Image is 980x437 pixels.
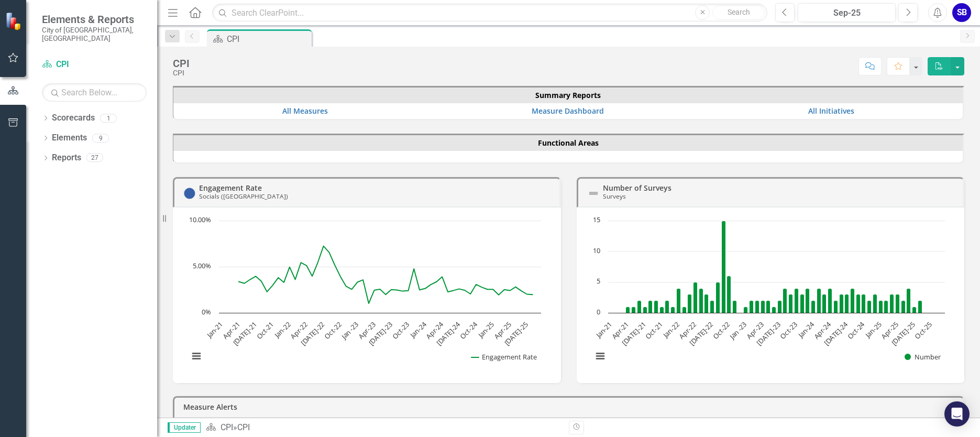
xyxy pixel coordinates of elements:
path: Mar-22, 3. Number. [687,294,691,313]
text: Apr-21 [609,320,630,341]
path: Nov-23, 3. Number. [800,294,804,313]
path: Apr-22, 5. Number. [693,282,697,313]
path: Oct-22, 6. Number. [726,276,731,313]
text: 15 [593,215,600,224]
path: May-23, 2. Number. [766,300,770,313]
text: Jan-25 [862,320,883,341]
button: Search [712,5,765,20]
text: Jan-22 [660,320,681,341]
text: [DATE]-25 [502,320,530,347]
text: Jan-24 [795,319,816,340]
text: 10 [593,246,600,255]
span: Search [728,8,750,16]
path: Apr-24, 4. Number. [828,288,832,313]
text: Apr-24 [424,319,446,341]
text: [DATE]-23 [367,320,394,347]
span: Updater [168,422,201,433]
input: Search Below... [42,83,147,102]
path: Jun-23, 1. Number. [772,307,776,313]
text: Jan -23 [338,320,360,342]
text: Oct-25 [912,320,933,341]
a: CPI [42,59,147,71]
path: Jul-22, 2. Number. [710,300,714,313]
div: CPI [173,58,190,69]
text: Jan -23 [726,320,748,342]
text: Jan-21 [204,320,225,341]
path: Oct-21, 1. Number. [659,307,664,313]
path: Nov-24, 2. Number. [867,300,871,313]
text: Apr-22 [289,320,310,341]
text: Apr-21 [221,320,241,341]
a: Elements [52,132,87,144]
text: [DATE]-24 [434,319,463,347]
text: Jan-21 [593,320,614,341]
path: Feb-25, 2. Number. [884,300,888,313]
path: Jun-21, 2. Number. [637,300,641,313]
text: Oct-23 [778,320,799,341]
text: [DATE]-22 [299,320,326,347]
div: 27 [86,154,103,162]
path: Mar-23, 2. Number. [755,300,759,313]
div: CPI [227,32,309,46]
text: Apr-25 [492,320,513,341]
path: Oct-23, 4. Number. [794,288,798,313]
a: Scorecards [52,112,95,124]
div: » [206,422,561,434]
path: Dec-23, 4. Number. [805,288,809,313]
div: SB [952,3,971,22]
path: Jan-25, 2. Number. [878,300,883,313]
path: Jul-25, 1. Number. [912,307,916,313]
text: Jan-24 [408,319,428,340]
path: Sep-24, 3. Number. [856,294,860,313]
text: Oct-24 [845,319,866,341]
small: Socials ([GEOGRAPHIC_DATA]) [199,192,288,200]
div: 9 [92,134,109,143]
div: CPI [237,422,250,432]
div: Sep-25 [801,7,892,19]
path: Dec-21, 1. Number. [670,307,675,313]
path: Jun-24, 3. Number. [839,294,843,313]
span: Elements & Reports [42,13,147,26]
small: Surveys [603,192,626,200]
input: Search ClearPoint... [212,4,767,22]
path: Feb-22, 1. Number. [682,307,686,313]
text: [DATE]-21 [231,320,259,347]
path: May-21, 1. Number. [631,307,635,313]
path: Apr-21, 1. Number. [625,307,630,313]
path: Sep-21, 2. Number. [654,300,658,313]
text: Oct-21 [643,320,664,341]
small: City of [GEOGRAPHIC_DATA], [GEOGRAPHIC_DATA] [42,26,147,43]
div: Open Intercom Messenger [944,401,970,427]
path: Feb-24, 4. Number. [817,288,821,313]
button: View chart menu, Chart [189,349,204,364]
path: Sep-22, 15. Number. [721,221,725,313]
path: Aug-25, 2. Number. [918,300,922,313]
div: Chart. Highcharts interactive chart. [183,215,550,373]
path: Apr-23, 2. Number. [761,300,765,313]
text: [DATE]-25 [889,320,917,347]
text: [DATE]-24 [822,319,850,347]
path: Dec-24, 3. Number. [873,294,877,313]
text: 5.00% [193,261,211,270]
path: Jun-22, 3. Number. [704,294,708,313]
text: Apr-23 [356,320,377,341]
path: May-25, 2. Number. [901,300,905,313]
svg: Interactive chart [587,215,950,373]
text: Apr-22 [677,320,698,341]
path: Apr-25, 3. Number. [895,294,899,313]
a: Measure Dashboard [532,106,604,116]
path: Sep-23, 3. Number. [788,294,792,313]
a: Reports [52,152,81,164]
path: May-22, 4. Number. [699,288,703,313]
text: Oct-23 [390,320,411,341]
path: May-24, 2. Number. [833,300,838,313]
path: Jan-24, 2. Number. [811,300,815,313]
a: All Measures [282,106,328,116]
text: [DATE]-22 [687,320,714,347]
text: Oct-22 [322,320,343,341]
text: Apr-23 [744,320,765,341]
path: Aug-22, 5. Number. [715,282,720,313]
path: Mar-24, 3. Number. [822,294,826,313]
text: Jan-22 [272,320,293,341]
img: Not Defined [587,187,600,200]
